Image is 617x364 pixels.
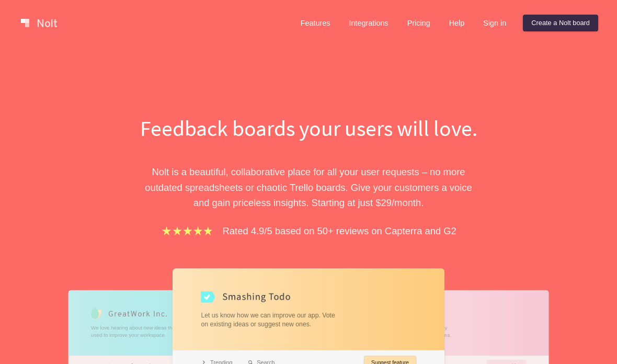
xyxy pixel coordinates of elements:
[223,223,456,238] p: Rated 4.9/5 based on 50+ reviews on Capterra and G2
[292,15,339,31] a: Features
[340,15,396,31] a: Integrations
[399,15,439,31] a: Pricing
[128,164,489,210] p: Nolt is a beautiful, collaborative place for all your user requests – no more outdated spreadshee...
[475,15,515,31] a: Sign in
[441,15,473,31] a: Help
[161,225,214,237] img: stars.b067e34983.png
[523,15,598,31] a: Create a Nolt board
[128,113,489,143] h1: Feedback boards your users will love.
